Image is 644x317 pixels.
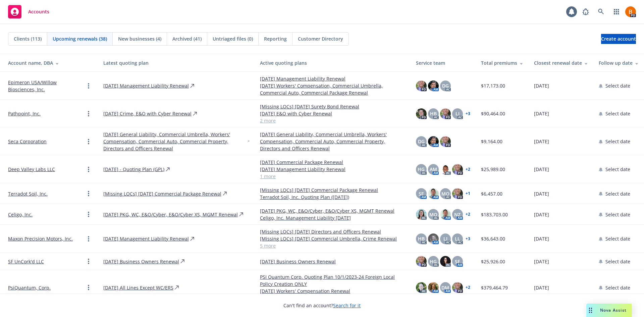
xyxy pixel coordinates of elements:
[416,108,427,119] img: photo
[428,282,439,293] img: photo
[601,33,636,45] span: Create account
[534,284,549,291] span: [DATE]
[605,190,630,197] span: Select date
[534,190,549,197] span: [DATE]
[605,284,630,291] span: Select date
[260,173,405,180] a: 1 more
[440,164,451,175] img: photo
[605,110,630,117] span: Select date
[260,287,405,295] a: [DATE] Workers' Compensation Renewal
[14,35,42,42] span: Clients (113)
[85,110,93,118] a: Open options
[466,192,470,196] a: + 1
[441,190,449,197] span: MQ
[103,82,189,89] a: [DATE] Management Liability Renewal
[534,211,549,218] span: [DATE]
[260,59,405,66] div: Active quoting plans
[481,59,523,66] div: Total premiums
[418,235,425,242] span: HB
[455,235,460,242] span: LL
[8,211,33,218] a: Celigo, Inc.
[260,187,405,194] a: [Missing LOCs] [DATE] Commercial Package Renewal
[594,5,608,18] a: Search
[481,235,505,242] span: $36,643.00
[428,188,439,199] img: photo
[452,282,463,293] img: photo
[452,164,463,175] img: photo
[260,258,405,265] a: [DATE] Business Owners Renewal
[260,131,405,152] a: [DATE] General Liability, Commercial Umbrella, Workers' Compensation, Commercial Auto, Commercial...
[442,82,449,89] span: DG
[534,82,549,89] span: [DATE]
[103,190,221,197] a: [Missing LOCs] [DATE] Commercial Package Renewal
[481,138,502,145] span: $9,164.00
[600,307,627,313] span: Nova Assist
[605,235,630,242] span: Select date
[260,235,405,242] a: [Missing LOCs] [DATE] Commercial Umbrella, Crime Renewal
[430,258,437,265] span: HG
[429,211,437,218] span: MQ
[333,302,361,309] a: Search for it
[428,81,439,91] img: photo
[85,283,93,292] a: Open options
[8,79,85,93] a: Epimeron USA/Willow Biosciences, Inc.
[260,166,405,173] a: [DATE] Management Liability Renewal
[481,211,508,218] span: $183,703.00
[103,166,164,173] a: [DATE] - Quoting Plan (GPL)
[605,166,630,173] span: Select date
[416,256,427,267] img: photo
[534,110,549,117] span: [DATE]
[534,235,549,242] span: [DATE]
[452,188,463,199] img: photo
[481,110,505,117] span: $90,464.00
[599,59,639,66] div: Follow up date
[8,59,93,66] div: Account name, DBA
[264,35,287,42] span: Reporting
[8,110,41,117] a: Pathpoint, Inc.
[466,212,470,216] a: + 2
[416,209,427,220] img: photo
[260,242,405,249] a: 5 more
[418,166,425,173] span: HG
[103,131,246,152] a: [DATE] General Liability, Commercial Umbrella, Workers' Compensation, Commercial Auto, Commercial...
[260,273,405,287] a: PSI Quantum Corp. Quoting Plan 10/1/2023-24 Foreign Local Policy Creation ONLY
[455,110,460,117] span: LI
[440,136,451,147] img: photo
[103,235,189,242] a: [DATE] Management Liability Renewal
[418,138,425,145] span: DG
[85,138,93,146] a: Open options
[466,112,470,116] a: + 3
[430,110,437,117] span: HB
[103,258,179,265] a: [DATE] Business Owners Renewal
[85,82,93,90] a: Open options
[260,103,405,110] a: [Missing LOCs] [DATE] Surety Bond Renewal
[481,166,505,173] span: $25,989.00
[416,282,427,293] img: photo
[440,108,451,119] img: photo
[534,59,588,66] div: Closest renewal date
[534,166,549,173] span: [DATE]
[172,35,202,42] span: Archived (41)
[441,284,449,291] span: DM
[481,284,508,291] span: $379,464.79
[260,207,405,214] a: [DATE] PKG, WC, E&O/Cyber, E&O/Cyber XS, MGMT Renewal
[8,258,44,265] a: SF UnCork'd LLC
[85,165,93,173] a: Open options
[586,304,632,317] button: Nova Assist
[481,258,505,265] span: $25,926.00
[605,82,630,89] span: Select date
[85,257,93,265] a: Open options
[534,138,549,145] span: [DATE]
[260,117,405,124] a: 2 more
[260,159,405,166] a: [DATE] Commercial Package Renewal
[428,136,439,147] img: photo
[103,110,192,117] a: [DATE] Crime, E&O with Cyber Renewal
[8,166,55,173] a: Deep Valley Labs LLC
[534,258,549,265] span: [DATE]
[440,209,451,220] img: photo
